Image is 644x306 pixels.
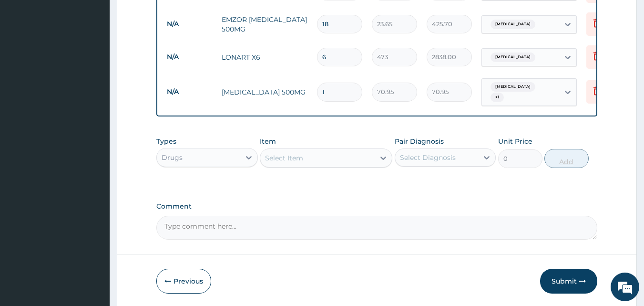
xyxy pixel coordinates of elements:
div: Chat with us now [50,53,160,66]
div: Minimize live chat window [156,5,179,28]
span: [MEDICAL_DATA] [491,20,535,29]
button: Submit [540,269,597,294]
label: Types [156,137,176,146]
td: [MEDICAL_DATA] 500MG [217,83,312,102]
textarea: Type your message and hit 'Enter' [5,204,182,238]
span: [MEDICAL_DATA] [491,82,535,92]
button: Add [544,149,589,168]
label: Item [260,137,276,146]
label: Pair Diagnosis [395,137,444,146]
span: + 1 [491,93,504,102]
div: Drugs [162,153,183,162]
td: N/A [162,15,217,33]
td: N/A [162,83,217,101]
label: Unit Price [498,137,532,146]
span: [MEDICAL_DATA] [491,53,535,62]
td: LONART X6 [217,48,312,67]
img: d_794563401_company_1708531726252_794563401 [18,48,39,72]
span: We're online! [55,92,132,189]
td: N/A [162,48,217,66]
div: Select Diagnosis [400,153,456,162]
td: EMZOR [MEDICAL_DATA] 500MG [217,10,312,39]
div: Select Item [265,153,303,163]
button: Previous [156,269,211,294]
label: Comment [156,202,598,211]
